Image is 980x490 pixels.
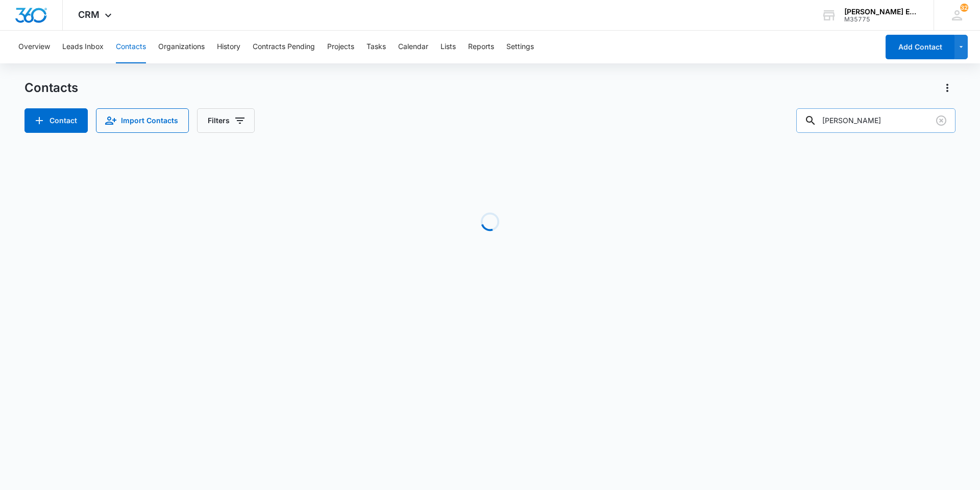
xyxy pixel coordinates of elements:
[886,35,954,59] button: Add Contact
[217,31,240,63] button: History
[78,9,100,20] span: CRM
[327,31,354,63] button: Projects
[468,31,494,63] button: Reports
[844,16,919,23] div: account id
[96,108,189,133] button: Import Contacts
[158,31,205,63] button: Organizations
[796,108,955,133] input: Search Contacts
[960,4,968,12] div: notifications count
[844,8,919,16] div: account name
[398,31,428,63] button: Calendar
[18,31,50,63] button: Overview
[24,80,78,96] h1: Contacts
[24,108,88,133] button: Add Contact
[366,31,386,63] button: Tasks
[116,31,146,63] button: Contacts
[440,31,456,63] button: Lists
[506,31,534,63] button: Settings
[197,108,255,133] button: Filters
[960,4,968,12] span: 32
[62,31,104,63] button: Leads Inbox
[253,31,315,63] button: Contracts Pending
[939,80,955,96] button: Actions
[933,112,949,129] button: Clear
